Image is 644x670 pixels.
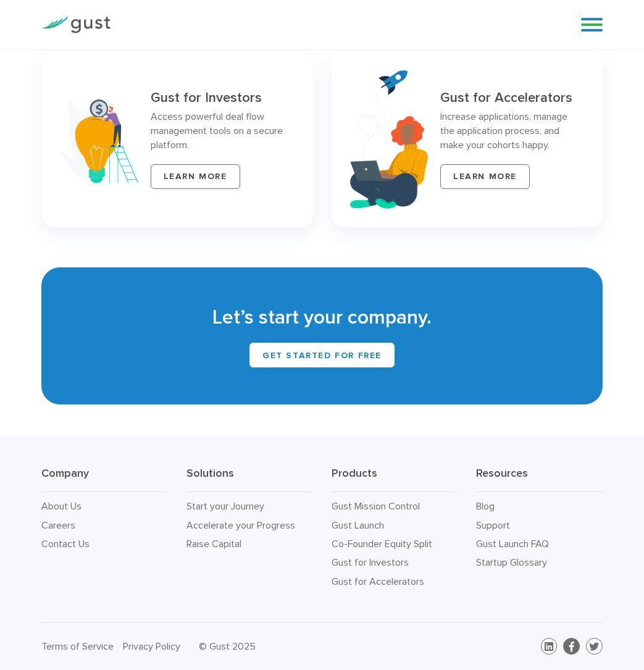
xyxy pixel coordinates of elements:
h2: Let’s start your company. [54,304,590,331]
a: Gust for Investors [332,556,409,568]
a: Terms of Service [41,640,114,652]
h3: Solutions [186,466,313,492]
img: Accelerators [350,70,428,209]
a: Start your Journey [186,500,264,512]
h3: Company [41,466,168,492]
a: Careers [41,519,75,531]
a: LEARN MORE [440,164,530,189]
div: © Gust 2025 [199,638,312,655]
a: Gust Launch FAQ [476,538,549,550]
a: Contact Us [41,538,90,550]
a: Accelerate your Progress [186,519,295,531]
p: Increase applications, manage the application process, and make your cohorts happy. [440,109,584,152]
a: LEARN MORE [151,164,240,189]
h3: Gust for Accelerators [440,90,584,105]
a: Support [476,519,510,531]
a: Co-Founder Equity Split [332,538,432,550]
a: Startup Glossary [476,556,547,568]
a: Raise Capital [186,538,241,550]
h3: Gust for Investors [151,90,295,105]
a: Get Started for Free [249,343,395,367]
a: About Us [41,500,82,512]
a: Privacy Policy [123,640,180,652]
img: Gust Logo [41,17,111,33]
h3: Resources [476,466,603,492]
img: Investor [60,96,138,184]
h3: Products [332,466,458,492]
a: Gust Launch [332,519,384,531]
a: Gust for Accelerators [332,576,424,587]
a: Blog [476,500,495,512]
p: Access powerful deal flow management tools on a secure platform. [151,109,295,152]
a: Gust Mission Control [332,500,420,512]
